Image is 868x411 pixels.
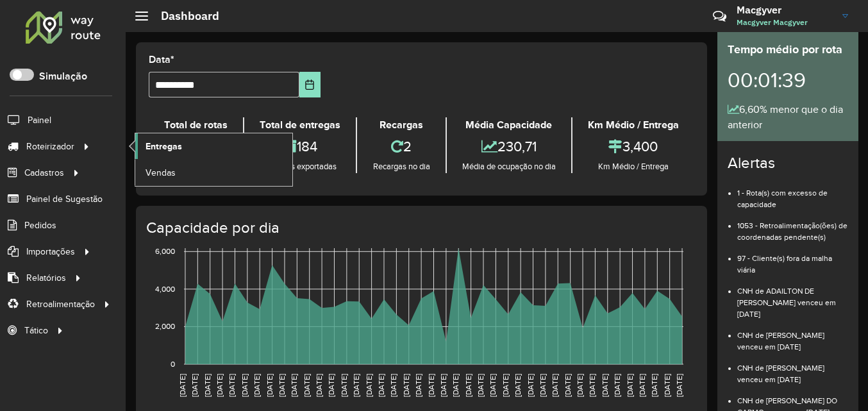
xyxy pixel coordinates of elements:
span: Tático [24,324,48,337]
text: [DATE] [601,374,609,397]
div: Média Capacidade [450,117,568,133]
div: 2 [360,133,442,160]
label: Simulação [39,69,87,84]
text: [DATE] [501,374,510,397]
button: Choose Date [299,72,321,97]
text: [DATE] [451,374,460,397]
li: CNH de ADAILTON DE [PERSON_NAME] venceu em [DATE] [737,276,848,320]
text: [DATE] [613,374,621,397]
text: [DATE] [290,374,298,397]
text: [DATE] [340,374,348,397]
a: Contato Rápido [706,3,733,30]
text: [DATE] [414,374,422,397]
text: [DATE] [427,374,435,397]
text: [DATE] [626,374,634,397]
span: Entregas [146,140,182,153]
text: [DATE] [253,374,261,397]
span: Painel [28,113,51,127]
text: [DATE] [365,374,373,397]
text: [DATE] [538,374,547,397]
li: 97 - Cliente(s) fora da malha viária [737,243,848,276]
text: [DATE] [675,374,683,397]
text: [DATE] [303,374,311,397]
div: 6,60% menor que o dia anterior [728,102,848,133]
text: [DATE] [352,374,360,397]
text: [DATE] [278,374,286,397]
h4: Alertas [728,154,848,172]
text: 2,000 [155,323,175,331]
span: Cadastros [24,166,64,180]
label: Data [149,52,174,67]
div: Recargas [360,117,442,133]
div: 184 [247,133,353,160]
span: Painel de Sugestão [26,192,103,206]
span: Pedidos [24,219,56,232]
div: 230,71 [450,133,568,160]
text: [DATE] [563,374,572,397]
text: [DATE] [190,374,199,397]
text: [DATE] [488,374,497,397]
text: [DATE] [439,374,447,397]
text: [DATE] [265,374,274,397]
text: [DATE] [203,374,212,397]
text: [DATE] [389,374,397,397]
text: [DATE] [327,374,335,397]
text: [DATE] [588,374,596,397]
div: Km Médio / Entrega [576,160,691,173]
text: [DATE] [476,374,485,397]
div: Média de ocupação no dia [450,160,568,173]
span: Relatórios [26,271,66,285]
text: [DATE] [228,374,236,397]
text: [DATE] [402,374,410,397]
text: [DATE] [215,374,224,397]
div: Km Médio / Entrega [576,117,691,133]
span: Importações [26,245,75,258]
div: Recargas no dia [360,160,442,173]
div: 00:01:39 [728,58,848,102]
text: [DATE] [650,374,658,397]
text: [DATE] [513,374,522,397]
div: Total de entregas [247,117,353,133]
li: 1053 - Retroalimentação(ões) de coordenadas pendente(s) [737,210,848,243]
li: CNH de [PERSON_NAME] venceu em [DATE] [737,353,848,385]
text: 0 [171,360,175,368]
text: 6,000 [155,247,175,255]
div: Total de rotas [152,117,240,133]
text: [DATE] [576,374,584,397]
text: [DATE] [315,374,323,397]
a: Vendas [135,160,292,185]
text: [DATE] [240,374,249,397]
text: [DATE] [464,374,472,397]
text: [DATE] [377,374,385,397]
span: Roteirizador [26,140,74,153]
div: Entregas exportadas [247,160,353,173]
h4: Capacidade por dia [146,219,694,237]
a: Entregas [135,133,292,159]
text: [DATE] [526,374,535,397]
li: 1 - Rota(s) com excesso de capacidade [737,178,848,210]
h2: Dashboard [148,9,219,23]
span: Retroalimentação [26,298,95,311]
div: Tempo médio por rota [728,41,848,58]
span: Vendas [146,166,176,180]
text: [DATE] [178,374,187,397]
text: [DATE] [638,374,646,397]
h3: Macgyver [737,4,833,16]
text: 4,000 [155,285,175,293]
text: [DATE] [663,374,671,397]
li: CNH de [PERSON_NAME] venceu em [DATE] [737,320,848,353]
div: 3,400 [576,133,691,160]
span: Macgyver Macgyver [737,17,833,28]
text: [DATE] [551,374,559,397]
